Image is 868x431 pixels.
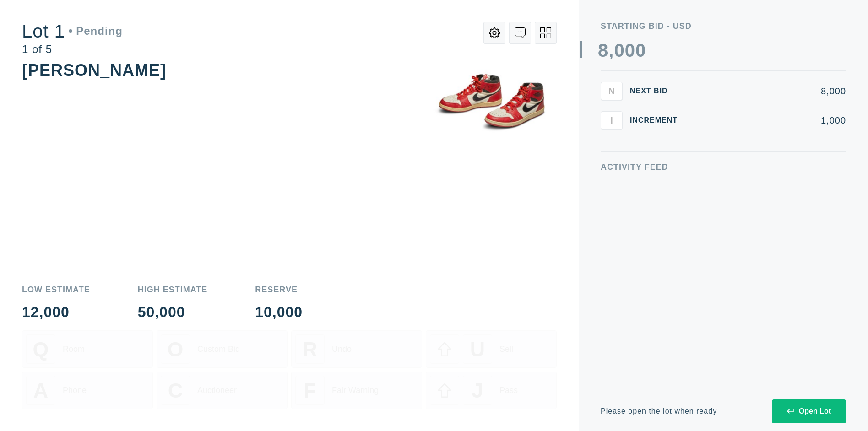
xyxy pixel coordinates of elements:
[601,111,623,129] button: I
[614,41,624,59] div: 0
[138,286,208,294] div: High Estimate
[787,407,831,415] div: Open Lot
[138,305,208,319] div: 50,000
[22,61,166,80] div: [PERSON_NAME]
[598,41,608,59] div: 8
[608,41,614,224] div: ,
[610,115,613,125] span: I
[255,305,303,319] div: 10,000
[601,22,846,30] div: Starting Bid - USD
[601,82,623,100] button: N
[608,86,615,96] span: N
[22,305,90,319] div: 12,000
[625,41,635,59] div: 0
[22,22,123,40] div: Lot 1
[772,399,846,423] button: Open Lot
[635,41,646,59] div: 0
[692,86,846,96] div: 8,000
[630,87,685,95] div: Next Bid
[22,44,123,55] div: 1 of 5
[69,26,123,37] div: Pending
[601,408,717,415] div: Please open the lot when ready
[692,116,846,125] div: 1,000
[22,286,90,294] div: Low Estimate
[255,286,303,294] div: Reserve
[630,117,685,124] div: Increment
[601,163,846,171] div: Activity Feed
